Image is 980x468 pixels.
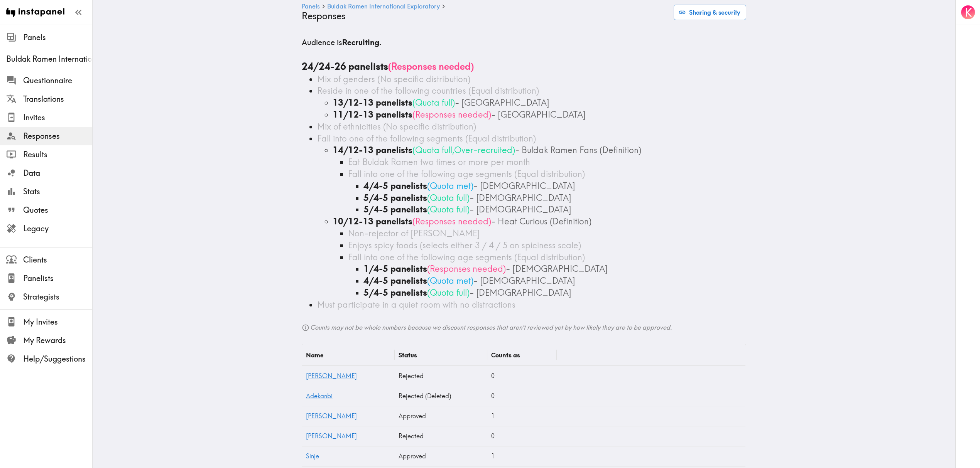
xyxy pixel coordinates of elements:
span: My Rewards [23,335,92,346]
span: Eat Buldak Ramen two times or more per month [348,157,530,167]
a: Adekanbi [306,392,333,400]
h5: Audience is . [302,37,746,48]
span: Questionnaire [23,75,92,86]
div: 1 [487,406,557,426]
div: Name [306,351,323,359]
span: Reside in one of the following countries (Equal distribution) [317,85,539,96]
div: 0 [487,426,557,446]
button: Sharing & security [674,5,746,20]
span: ( Quota full ) [427,287,470,298]
span: - [DEMOGRAPHIC_DATA] [506,263,608,274]
div: 0 [487,386,557,406]
b: 24/24-26 panelists [302,61,388,72]
span: - Heat Curious (Definition) [491,216,591,227]
button: K [960,5,976,20]
a: Panels [302,3,320,10]
a: [PERSON_NAME] [306,432,357,440]
span: Enjoys spicy foods (selects either 3 / 4 / 5 on spiciness scale) [348,240,581,251]
b: 4/4-5 panelists [363,275,427,286]
span: - [GEOGRAPHIC_DATA] [491,109,586,120]
span: Legacy [23,223,92,234]
span: Quotes [23,205,92,215]
span: - [DEMOGRAPHIC_DATA] [473,180,575,191]
h4: Responses [302,10,667,22]
span: Translations [23,94,92,104]
a: [PERSON_NAME] [306,372,357,380]
b: 13/12-13 panelists [333,97,412,108]
span: Fall into one of the following age segments (Equal distribution) [348,168,585,179]
span: ( Quota met ) [427,180,473,191]
span: ( Quota met ) [427,275,473,286]
div: 0 [487,366,557,386]
b: 5/4-5 panelists [363,192,427,203]
span: Panels [23,32,92,43]
span: - Buldak Ramen Fans (Definition) [515,145,641,155]
span: Mix of genders (No specific distribution) [317,74,470,84]
b: 5/4-5 panelists [363,204,427,215]
span: ( Quota full ) [427,204,470,215]
span: - [GEOGRAPHIC_DATA] [455,97,549,108]
span: Clients [23,254,92,265]
a: Sinje [306,452,319,460]
b: 11/12-13 panelists [333,109,412,120]
span: Responses [23,131,92,141]
span: Mix of ethnicities (No specific distribution) [317,121,476,132]
a: Buldak Ramen International Exploratory [327,3,440,10]
b: Recruiting [342,37,379,47]
span: My Invites [23,316,92,327]
span: Invites [23,112,92,123]
span: ( Quota full ) [427,192,470,203]
span: - [DEMOGRAPHIC_DATA] [473,275,575,286]
span: Data [23,168,92,178]
div: Status [399,351,417,359]
span: K [965,6,972,19]
span: - [DEMOGRAPHIC_DATA] [470,192,571,203]
span: Stats [23,186,92,197]
b: 5/4-5 panelists [363,287,427,298]
span: Panelists [23,273,92,284]
span: ( Responses needed ) [412,216,491,227]
div: Counts as [491,351,520,359]
span: Must participate in a quiet room with no distractions [317,299,515,310]
span: Strategists [23,291,92,302]
div: Rejected ( Deleted ) [395,386,487,406]
span: - [DEMOGRAPHIC_DATA] [470,204,571,215]
b: 10/12-13 panelists [333,216,412,227]
div: Rejected [395,426,487,446]
span: ( Quota full ) [412,97,455,108]
span: ( Responses needed ) [412,109,491,120]
h6: Counts may not be whole numbers because we discount responses that aren't reviewed yet by how lik... [302,323,746,332]
div: 1 [487,446,557,466]
div: Approved [395,446,487,466]
span: ( Quota full , Over-recruited ) [412,145,515,155]
b: 14/12-13 panelists [333,145,412,155]
span: Results [23,149,92,160]
a: [PERSON_NAME] [306,412,357,420]
b: 1/4-5 panelists [363,263,427,274]
span: Fall into one of the following segments (Equal distribution) [317,133,536,144]
span: ( Responses needed ) [388,61,474,72]
span: Buldak Ramen International Exploratory [6,54,92,64]
span: Fall into one of the following age segments (Equal distribution) [348,252,585,263]
div: Rejected [395,366,487,386]
b: 4/4-5 panelists [363,180,427,191]
span: - [DEMOGRAPHIC_DATA] [470,287,571,298]
span: Non-rejector of [PERSON_NAME] [348,228,480,239]
span: ( Responses needed ) [427,263,506,274]
div: Approved [395,406,487,426]
span: Help/Suggestions [23,354,92,364]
